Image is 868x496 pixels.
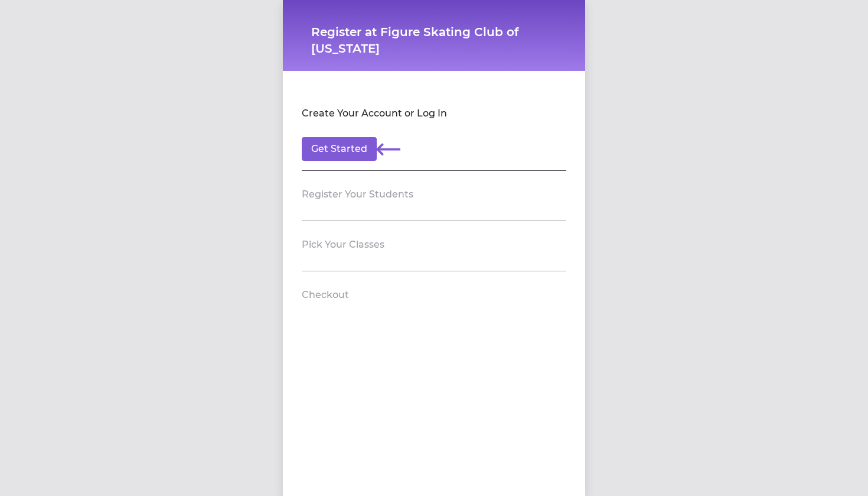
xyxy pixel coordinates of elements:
h2: Register Your Students [302,187,413,202]
h2: Checkout [302,288,349,302]
h2: Pick Your Classes [302,238,384,252]
h1: Register at Figure Skating Club of [US_STATE] [311,24,557,57]
button: Get Started [302,137,377,161]
h2: Create Your Account or Log In [302,106,447,121]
